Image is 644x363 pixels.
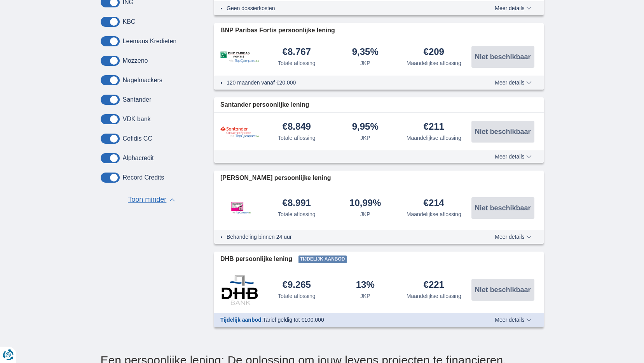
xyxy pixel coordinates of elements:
[471,46,534,68] button: Niet beschikbaar
[220,275,259,305] img: product.pl.alt DHB Bank
[471,279,534,301] button: Niet beschikbaar
[407,134,461,142] div: Maandelijkse aflossing
[220,100,309,109] span: Santander persoonlijke lening
[123,38,177,45] label: Leemans Kredieten
[495,5,531,11] span: Meer details
[352,122,379,132] div: 9,95%
[489,317,537,323] button: Meer details
[360,59,370,67] div: JKP
[495,317,531,322] span: Meer details
[220,26,335,35] span: BNP Paribas Fortis persoonlijke lening
[489,153,537,160] button: Meer details
[495,80,531,85] span: Meer details
[489,5,537,11] button: Meer details
[283,280,311,291] div: €9.265
[424,280,444,291] div: €221
[227,233,466,241] li: Behandeling binnen 24 uur
[169,198,175,201] span: ▲
[220,255,292,264] span: DHB persoonlijke lening
[360,210,370,218] div: JKP
[123,174,164,181] label: Record Credits
[283,122,311,132] div: €8.849
[123,18,136,25] label: KBC
[475,204,531,211] span: Niet beschikbaar
[278,210,316,218] div: Totale aflossing
[220,194,259,222] img: product.pl.alt Leemans Kredieten
[128,195,166,205] span: Toon minder
[475,128,531,135] span: Niet beschikbaar
[471,121,534,143] button: Niet beschikbaar
[227,79,466,86] li: 120 maanden vanaf €20.000
[123,77,162,84] label: Nagelmackers
[495,234,531,240] span: Meer details
[278,59,316,67] div: Totale aflossing
[263,317,324,323] span: Tarief geldig tot €100.000
[424,122,444,132] div: €211
[298,256,347,263] span: Tijdelijk aanbod
[495,154,531,159] span: Meer details
[220,126,259,138] img: product.pl.alt Santander
[356,280,375,291] div: 13%
[283,198,311,209] div: €8.991
[123,135,152,142] label: Cofidis CC
[471,197,534,219] button: Niet beschikbaar
[407,59,461,67] div: Maandelijkse aflossing
[475,286,531,293] span: Niet beschikbaar
[475,53,531,60] span: Niet beschikbaar
[407,292,461,300] div: Maandelijkse aflossing
[489,79,537,86] button: Meer details
[407,210,461,218] div: Maandelijkse aflossing
[424,47,444,58] div: €209
[352,47,379,58] div: 9,35%
[123,57,148,64] label: Mozzeno
[126,194,177,205] button: Toon minder ▲
[489,234,537,240] button: Meer details
[360,292,370,300] div: JKP
[220,317,262,323] span: Tijdelijk aanbod
[283,47,311,58] div: €8.767
[123,96,152,103] label: Santander
[349,198,381,209] div: 10,99%
[424,198,444,209] div: €214
[123,155,154,162] label: Alphacredit
[278,134,316,142] div: Totale aflossing
[220,51,259,63] img: product.pl.alt BNP Paribas Fortis
[123,116,151,123] label: VDK bank
[214,316,473,324] div: :
[220,174,331,183] span: [PERSON_NAME] persoonlijke lening
[227,4,466,12] li: Geen dossierkosten
[278,292,316,300] div: Totale aflossing
[360,134,370,142] div: JKP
